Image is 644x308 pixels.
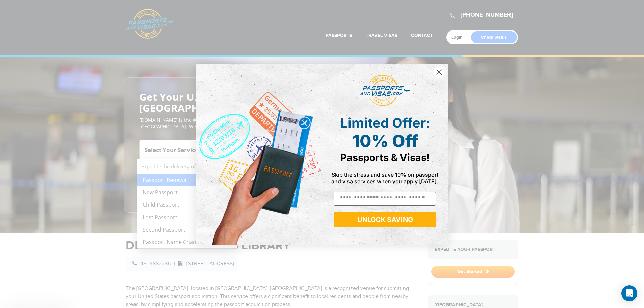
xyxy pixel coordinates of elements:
button: UNLOCK SAVING [334,212,436,227]
span: Limited Offer: [340,115,430,131]
span: 10% Off [352,131,418,151]
img: de9cda0d-0715-46ca-9a25-073762a91ba7.png [196,64,322,245]
div: Open Intercom Messenger [621,285,637,301]
span: Passports & Visas! [340,151,430,163]
span: Skip the stress and save 10% on passport and visa services when you apply [DATE]. [331,171,438,185]
img: passports and visas [360,75,410,106]
button: Close dialog [433,66,445,78]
